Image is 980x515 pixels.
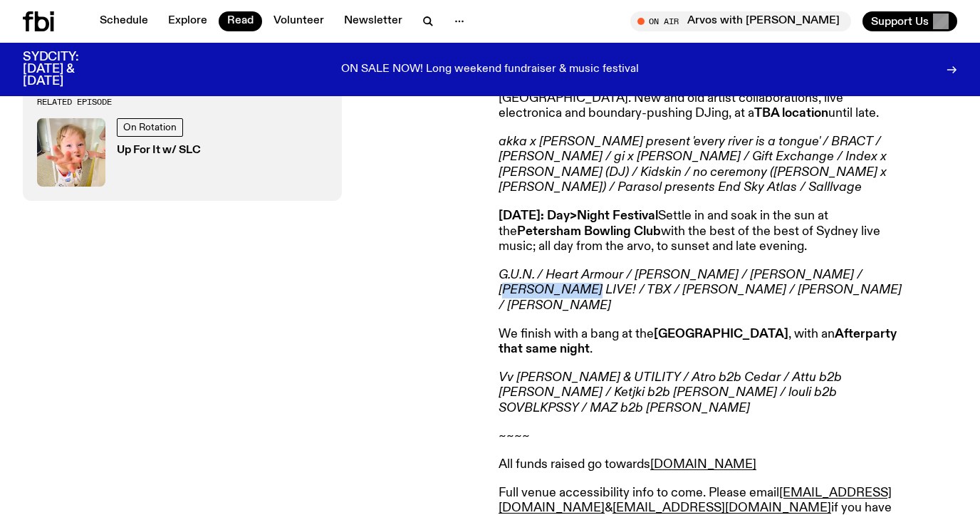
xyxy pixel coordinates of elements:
img: baby slc [37,118,105,187]
a: [EMAIL_ADDRESS][DOMAIN_NAME] [612,501,831,514]
a: Newsletter [335,11,411,31]
em: akka x [PERSON_NAME] present 'every river is a tongue' / BRACT / [PERSON_NAME] / gi x [PERSON_NAM... [499,135,887,194]
p: Settle in and soak in the sun at the with the best of the best of Sydney live music; all day from... [499,209,909,255]
a: Schedule [91,11,157,31]
strong: [GEOGRAPHIC_DATA] [654,328,788,340]
button: On AirArvos with [PERSON_NAME] [630,11,851,31]
a: baby slcOn RotationUp For It w/ SLC [37,118,328,187]
em: Vv [PERSON_NAME] & UTILITY / Atro b2b Cedar / Attu b2b [PERSON_NAME] / Ketjki b2b [PERSON_NAME] /... [499,371,842,415]
p: ON SALE NOW! Long weekend fundraiser & music festival [341,63,639,76]
em: G.U.N. / Heart Armour / [PERSON_NAME] / [PERSON_NAME] / [PERSON_NAME] LIVE! / TBX / [PERSON_NAME]... [499,269,902,312]
button: Support Us [862,11,957,31]
strong: Petersham Bowling Club [517,225,661,238]
h3: Up For It w/ SLC [117,145,201,156]
a: Explore [160,11,216,31]
h3: SYDCITY: [DATE] & [DATE] [23,51,114,88]
span: Support Us [871,15,929,28]
p: We finish with a bang at the , with an . [499,327,909,358]
p: All funds raised go towards [499,457,909,473]
a: Volunteer [265,11,333,31]
h3: Related Episode [37,98,328,106]
p: ~~~~ [499,430,909,445]
strong: [DATE]: Day>Night Festival [499,209,658,222]
a: Read [219,11,262,31]
strong: TBA location [754,107,828,120]
a: [DOMAIN_NAME] [650,458,756,471]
